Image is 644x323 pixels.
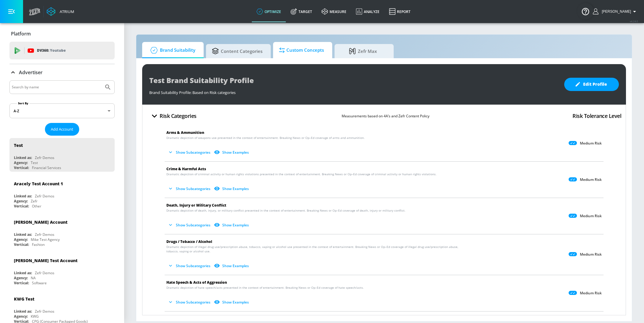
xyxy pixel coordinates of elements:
[45,123,79,136] button: Add Account
[14,258,77,263] div: [PERSON_NAME] Test Account
[630,20,638,23] span: v 4.24.0
[14,232,32,237] div: Linked as:
[166,130,204,135] span: Arms & Ammunition
[213,261,251,271] button: Show Examples
[9,138,115,172] div: TestLinked as:Zefr DemosAgency:TestVertical:Financial Services
[14,165,29,170] div: Vertical:
[31,314,39,319] div: KWG
[14,199,28,204] div: Agency:
[213,220,251,230] button: Show Examples
[14,270,32,275] div: Linked as:
[14,296,34,302] div: KWG Test
[572,112,621,120] h4: Risk Tolerance Level
[149,87,558,95] div: Brand Suitability Profile: Based on Risk categories
[213,297,251,307] button: Show Examples
[35,309,54,314] div: Zefr Demos
[166,147,213,157] button: Show Subcategories
[11,30,31,37] p: Platform
[160,112,197,120] h4: Risk Categories
[166,208,405,213] span: Dramatic depiction of death, injury, or military conflict presented in the context of entertainme...
[166,297,213,307] button: Show Subcategories
[580,252,602,257] p: Medium Risk
[14,242,29,247] div: Vertical:
[593,8,638,15] button: [PERSON_NAME]
[213,184,251,194] button: Show Examples
[35,155,54,160] div: Zefr Demos
[32,280,47,285] div: Software
[166,136,365,140] span: Dramatic depiction of weapons use presented in the context of entertainment. Breaking News or Op–...
[166,172,437,176] span: Dramatic depiction of criminal activity or human rights violations presented in the context of en...
[50,47,66,53] p: Youtube
[31,237,60,242] div: Mike Test Agency
[212,44,262,58] span: Content Categories
[317,1,351,22] a: measure
[279,43,324,57] span: Custom Concepts
[580,214,602,218] p: Medium Risk
[340,44,385,58] span: Zefr Max
[9,42,115,59] div: DV360: Youtube
[14,160,28,165] div: Agency:
[577,3,594,20] button: Open Resource Center
[35,194,54,199] div: Zefr Demos
[9,176,115,210] div: Aracely Test Account 1Linked as:Zefr DemosAgency:ZefrVertical:Other
[9,215,115,249] div: [PERSON_NAME] AccountLinked as:Zefr DemosAgency:Mike Test AgencyVertical:Fashion
[9,253,115,287] div: [PERSON_NAME] Test AccountLinked as:Zefr DemosAgency:NAVertical:Software
[252,1,286,22] a: optimize
[9,64,115,81] div: Advertiser
[580,141,602,146] p: Medium Risk
[564,78,619,91] button: Edit Profile
[14,194,32,199] div: Linked as:
[166,245,465,254] span: Dramatic depiction of illegal drug use/prescription abuse, tobacco, vaping or alcohol use present...
[166,239,212,244] span: Drugs / Tobacco / Alcohol
[35,270,54,275] div: Zefr Demos
[35,232,54,237] div: Zefr Demos
[147,109,199,123] button: Risk Categories
[213,147,251,157] button: Show Examples
[166,280,227,285] span: Hate Speech & Acts of Aggression
[166,166,206,171] span: Crime & Harmful Acts
[351,1,384,22] a: Analyze
[14,237,28,242] div: Agency:
[166,285,364,290] span: Dramatic depiction of hate speech/acts presented in the context of entertainment. Breaking News o...
[342,113,429,119] p: Measurements based on 4A’s and Zefr Content Policy
[599,9,631,14] span: login as: uyen.hoang@zefr.com
[286,1,317,22] a: Target
[19,69,43,76] p: Advertiser
[580,177,602,182] p: Medium Risk
[57,9,74,14] div: Atrium
[32,242,45,247] div: Fashion
[14,181,63,186] div: Aracely Test Account 1
[47,7,74,16] a: Atrium
[166,203,226,208] span: Death, Injury or Military Conflict
[14,314,28,319] div: Agency:
[384,1,415,22] a: Report
[31,199,38,204] div: Zefr
[166,184,213,194] button: Show Subcategories
[14,309,32,314] div: Linked as:
[166,220,213,230] button: Show Subcategories
[14,142,23,148] div: Test
[166,261,213,271] button: Show Subcategories
[14,219,67,225] div: [PERSON_NAME] Account
[14,204,29,209] div: Vertical:
[14,155,32,160] div: Linked as:
[9,25,115,42] div: Platform
[14,280,29,285] div: Vertical:
[14,275,28,280] div: Agency:
[580,291,602,296] p: Medium Risk
[17,101,30,105] label: Sort By
[9,103,115,118] div: A-Z
[51,126,73,133] span: Add Account
[32,165,61,170] div: Financial Services
[32,204,41,209] div: Other
[31,160,38,165] div: Test
[31,275,36,280] div: NA
[12,83,101,91] input: Search by name
[576,81,607,88] span: Edit Profile
[37,47,66,54] p: DV360:
[148,43,195,57] span: Brand Suitability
